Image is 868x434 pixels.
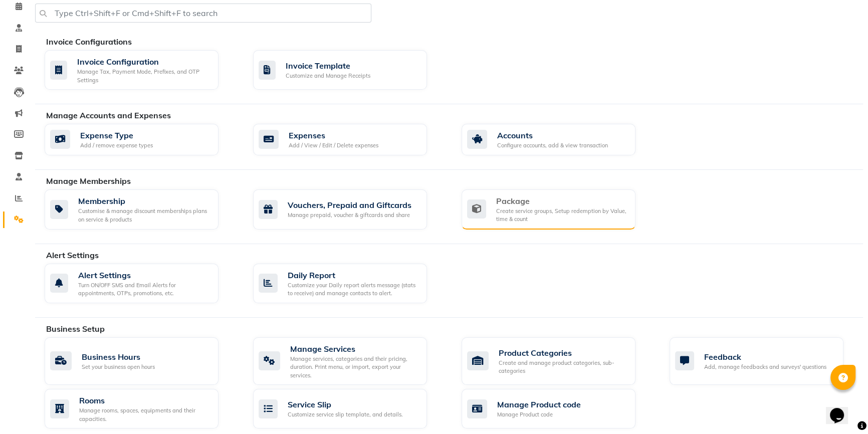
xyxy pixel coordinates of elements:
div: Product Categories [499,347,627,359]
a: RoomsManage rooms, spaces, equipments and their capacities. [45,389,238,428]
a: Service SlipCustomize service slip template, and details. [253,389,447,428]
div: Manage Services [290,343,419,355]
div: Manage Tax, Payment Mode, Prefixes, and OTP Settings [77,68,210,84]
div: Configure accounts, add & view transaction [497,141,608,150]
a: ExpensesAdd / View / Edit / Delete expenses [253,124,447,155]
a: Business HoursSet your business open hours [45,337,238,385]
div: Customise & manage discount memberships plans on service & products [78,207,210,224]
div: Expenses [289,129,378,141]
a: MembershipCustomise & manage discount memberships plans on service & products [45,189,238,230]
div: Manage services, categories and their pricing, duration. Print menu, or import, export your servi... [290,355,419,380]
div: Add / remove expense types [80,141,153,150]
div: Customize service slip template, and details. [288,410,403,419]
a: Manage ServicesManage services, categories and their pricing, duration. Print menu, or import, ex... [253,337,447,385]
div: Invoice Configuration [77,56,210,68]
div: Turn ON/OFF SMS and Email Alerts for appointments, OTPs, promotions, etc. [78,281,210,298]
a: Invoice ConfigurationManage Tax, Payment Mode, Prefixes, and OTP Settings [45,50,238,90]
div: Add, manage feedbacks and surveys' questions [704,363,826,371]
div: Customize and Manage Receipts [286,72,370,80]
a: Product CategoriesCreate and manage product categories, sub-categories [462,337,655,385]
div: Alert Settings [78,269,210,281]
a: AccountsConfigure accounts, add & view transaction [462,124,655,155]
div: Manage prepaid, voucher & giftcards and share [288,211,411,220]
div: Vouchers, Prepaid and Giftcards [288,199,411,211]
div: Customize your Daily report alerts message (stats to receive) and manage contacts to alert. [288,281,419,298]
div: Daily Report [288,269,419,281]
a: Expense TypeAdd / remove expense types [45,124,238,155]
div: Rooms [79,394,210,406]
a: Alert SettingsTurn ON/OFF SMS and Email Alerts for appointments, OTPs, promotions, etc. [45,264,238,303]
div: Accounts [497,129,608,141]
div: Add / View / Edit / Delete expenses [289,141,378,150]
div: Service Slip [288,398,403,410]
div: Set your business open hours [82,363,155,371]
a: PackageCreate service groups, Setup redemption by Value, time & count [462,189,655,230]
div: Manage rooms, spaces, equipments and their capacities. [79,406,210,423]
a: Invoice TemplateCustomize and Manage Receipts [253,50,447,90]
div: Create and manage product categories, sub-categories [499,359,627,375]
div: Create service groups, Setup redemption by Value, time & count [496,207,627,224]
input: Type Ctrl+Shift+F or Cmd+Shift+F to search [35,4,371,23]
a: Vouchers, Prepaid and GiftcardsManage prepaid, voucher & giftcards and share [253,189,447,230]
div: Invoice Template [286,60,370,72]
div: Expense Type [80,129,153,141]
a: Manage Product codeManage Product code [462,389,655,428]
div: Manage Product code [497,398,581,410]
div: Business Hours [82,351,155,363]
div: Membership [78,195,210,207]
a: Daily ReportCustomize your Daily report alerts message (stats to receive) and manage contacts to ... [253,264,447,303]
div: Feedback [704,351,826,363]
div: Package [496,195,627,207]
iframe: chat widget [826,394,858,424]
div: Manage Product code [497,410,581,419]
a: FeedbackAdd, manage feedbacks and surveys' questions [670,337,863,385]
